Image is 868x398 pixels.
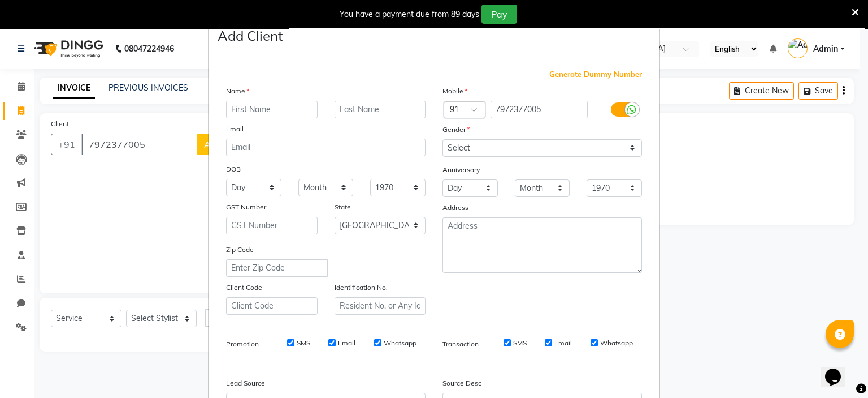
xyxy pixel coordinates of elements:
[442,165,480,175] label: Anniversary
[218,25,283,46] h4: Add Client
[338,338,355,348] label: Email
[442,378,481,388] label: Source Desc
[226,202,266,212] label: GST Number
[226,283,262,293] label: Client Code
[481,5,517,24] button: Pay
[297,338,310,348] label: SMS
[442,339,479,349] label: Transaction
[821,353,857,387] iframe: chat widget
[549,69,642,80] span: Generate Dummy Number
[340,8,479,20] div: You have a payment due from 89 days
[513,338,527,348] label: SMS
[226,259,328,277] input: Enter Zip Code
[226,139,426,156] input: Email
[442,203,468,213] label: Address
[554,338,572,348] label: Email
[226,339,259,349] label: Promotion
[335,202,351,212] label: State
[335,283,388,293] label: Identification No.
[226,245,254,255] label: Zip Code
[384,338,416,348] label: Whatsapp
[442,125,470,135] label: Gender
[226,86,249,96] label: Name
[442,86,467,96] label: Mobile
[226,217,318,234] input: GST Number
[335,297,426,315] input: Resident No. or Any Id
[491,101,588,118] input: Mobile
[226,101,318,118] input: First Name
[226,124,244,134] label: Email
[335,101,426,118] input: Last Name
[226,378,265,388] label: Lead Source
[600,338,633,348] label: Whatsapp
[226,164,241,174] label: DOB
[226,297,318,315] input: Client Code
